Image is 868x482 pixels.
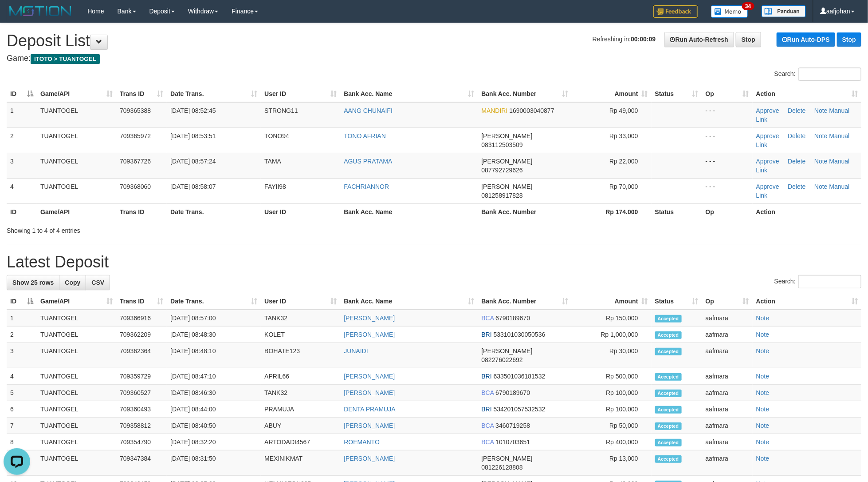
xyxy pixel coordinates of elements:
[59,275,86,290] a: Copy
[261,293,340,310] th: User ID: activate to sort column ascending
[510,107,554,114] span: Copy 1690003040877 to clipboard
[116,293,167,310] th: Trans ID: activate to sort column ascending
[756,315,770,322] a: Note
[478,203,572,220] th: Bank Acc. Number
[167,86,261,102] th: Date Trans.: activate to sort column ascending
[652,293,702,310] th: Status: activate to sort column ascending
[37,102,116,128] td: TUANTOGEL
[482,183,533,190] span: [PERSON_NAME]
[572,327,652,343] td: Rp 1,000,000
[116,203,167,220] th: Trans ID
[37,385,116,401] td: TUANTOGEL
[572,293,652,310] th: Amount: activate to sort column ascending
[482,315,494,322] span: BCA
[37,368,116,385] td: TUANTOGEL
[7,127,37,153] td: 2
[37,450,116,476] td: TUANTOGEL
[167,418,261,434] td: [DATE] 08:40:50
[609,107,638,114] span: Rp 49,000
[7,368,37,385] td: 4
[344,183,389,190] a: FACHRIANNOR
[7,223,355,235] div: Showing 1 to 4 of 4 entries
[572,385,652,401] td: Rp 100,000
[31,54,100,64] span: ITOTO > TUANTOGEL
[756,455,770,462] a: Note
[572,368,652,385] td: Rp 500,000
[37,310,116,327] td: TUANTOGEL
[655,373,682,381] span: Accepted
[702,203,753,220] th: Op
[170,183,216,190] span: [DATE] 08:58:07
[756,107,850,123] a: Manual Link
[482,406,492,413] span: BRI
[116,368,167,385] td: 709359729
[798,275,861,288] input: Search:
[261,450,340,476] td: MEXINIKMAT
[264,107,298,114] span: STRONG11
[37,327,116,343] td: TUANTOGEL
[65,279,80,286] span: Copy
[798,68,861,81] input: Search:
[7,253,861,271] h1: Latest Deposit
[609,132,638,139] span: Rp 33,000
[495,422,530,429] span: Copy 3460719258 to clipboard
[261,434,340,450] td: ARTODADI4567
[344,331,395,338] a: [PERSON_NAME]
[7,32,861,50] h1: Deposit List
[7,310,37,327] td: 1
[344,406,395,413] a: DENTA PRAMUJA
[774,68,861,81] label: Search:
[572,450,652,476] td: Rp 13,000
[167,327,261,343] td: [DATE] 08:48:30
[482,438,494,446] span: BCA
[631,36,656,43] strong: 00:00:09
[702,434,753,450] td: aafmara
[495,438,530,446] span: Copy 1010703651 to clipboard
[572,310,652,327] td: Rp 150,000
[7,401,37,418] td: 6
[702,327,753,343] td: aafmara
[756,132,779,139] a: Approve
[753,86,861,102] th: Action: activate to sort column ascending
[86,275,110,290] a: CSV
[7,385,37,401] td: 5
[814,107,828,114] a: Note
[167,310,261,327] td: [DATE] 08:57:00
[261,385,340,401] td: TANK32
[7,418,37,434] td: 7
[482,167,523,174] span: Copy 087792729626 to clipboard
[495,315,530,322] span: Copy 6790189670 to clipboard
[788,158,805,165] a: Delete
[655,439,682,446] span: Accepted
[572,434,652,450] td: Rp 400,000
[702,178,753,203] td: - - -
[482,389,494,396] span: BCA
[116,86,167,102] th: Trans ID: activate to sort column ascending
[7,293,37,310] th: ID: activate to sort column descending
[482,464,523,471] span: Copy 081226128808 to clipboard
[788,132,805,139] a: Delete
[788,107,805,114] a: Delete
[91,279,104,286] span: CSV
[261,401,340,418] td: PRAMUJA
[788,183,805,190] a: Delete
[344,373,395,380] a: [PERSON_NAME]
[7,4,74,18] img: MOTION_logo.png
[655,455,682,463] span: Accepted
[261,203,340,220] th: User ID
[170,158,216,165] span: [DATE] 08:57:24
[572,418,652,434] td: Rp 50,000
[261,368,340,385] td: APRIL66
[264,158,281,165] span: TAMA
[167,293,261,310] th: Date Trans.: activate to sort column ascending
[702,127,753,153] td: - - -
[756,438,770,446] a: Note
[572,401,652,418] td: Rp 100,000
[37,293,116,310] th: Game/API: activate to sort column ascending
[753,293,861,310] th: Action: activate to sort column ascending
[7,275,59,290] a: Show 25 rows
[340,293,478,310] th: Bank Acc. Name: activate to sort column ascending
[344,389,395,396] a: [PERSON_NAME]
[340,203,478,220] th: Bank Acc. Name
[609,183,638,190] span: Rp 70,000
